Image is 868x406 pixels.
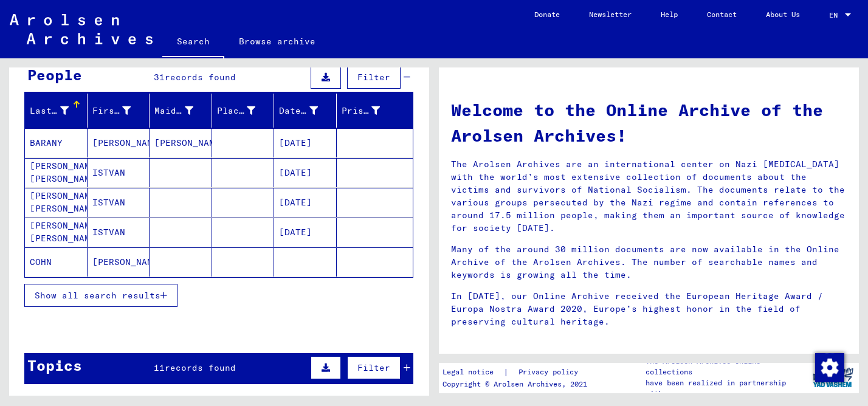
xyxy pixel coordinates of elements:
span: records found [165,72,236,83]
mat-cell: [DATE] [274,158,337,187]
mat-cell: [PERSON_NAME] [88,247,150,277]
div: Maiden Name [154,105,193,117]
p: Copyright © Arolsen Archives, 2021 [443,379,593,390]
p: In [DATE], our Online Archive received the European Heritage Award / Europa Nostra Award 2020, Eu... [451,290,847,328]
mat-cell: BARANY [25,128,88,157]
div: Last Name [30,105,69,117]
mat-header-cell: Prisoner # [337,94,413,128]
mat-cell: [PERSON_NAME] [PERSON_NAME] [25,188,88,217]
div: Prisoner # [342,105,381,117]
span: Filter [357,72,390,83]
span: 11 [154,362,165,373]
mat-cell: [DATE] [274,128,337,157]
a: Legal notice [443,366,503,379]
div: Topics [27,354,82,376]
div: Last Name [30,101,87,120]
mat-header-cell: Place of Birth [212,94,275,128]
mat-cell: [PERSON_NAME] [150,128,212,157]
mat-cell: ISTVAN [88,218,150,247]
mat-header-cell: Date of Birth [274,94,337,128]
mat-cell: COHN [25,247,88,277]
a: Browse archive [224,27,330,56]
div: | [443,366,593,379]
div: Place of Birth [217,101,274,120]
button: Filter [347,66,401,89]
button: Show all search results [24,284,177,307]
div: Prisoner # [342,101,399,120]
mat-header-cell: First Name [88,94,150,128]
div: Place of Birth [217,105,256,117]
img: Zustimmung ändern [815,353,844,382]
button: Filter [347,356,401,379]
a: Privacy policy [509,366,593,379]
mat-cell: [DATE] [274,218,337,247]
img: yv_logo.png [810,362,856,393]
span: Show all search results [35,290,160,301]
p: have been realized in partnership with [646,377,807,399]
span: 31 [154,72,165,83]
h1: Welcome to the Online Archive of the Arolsen Archives! [451,97,847,148]
div: Date of Birth [279,101,336,120]
div: People [27,64,82,86]
mat-cell: [DATE] [274,188,337,217]
img: Arolsen_neg.svg [10,14,153,44]
mat-cell: [PERSON_NAME] [88,128,150,157]
mat-cell: [PERSON_NAME] [PERSON_NAME] [25,218,88,247]
span: records found [165,362,236,373]
mat-header-cell: Maiden Name [150,94,212,128]
mat-cell: ISTVAN [88,188,150,217]
mat-select-trigger: EN [829,10,838,19]
mat-cell: [PERSON_NAME] [PERSON_NAME] [25,158,88,187]
p: The Arolsen Archives online collections [646,356,807,377]
div: Date of Birth [279,105,318,117]
mat-cell: ISTVAN [88,158,150,187]
div: First Name [92,105,131,117]
mat-header-cell: Last Name [25,94,88,128]
span: Filter [357,362,390,373]
p: The Arolsen Archives are an international center on Nazi [MEDICAL_DATA] with the world’s most ext... [451,158,847,235]
div: First Name [92,101,150,120]
p: Many of the around 30 million documents are now available in the Online Archive of the Arolsen Ar... [451,243,847,281]
a: Search [162,27,224,58]
div: Maiden Name [154,101,212,120]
